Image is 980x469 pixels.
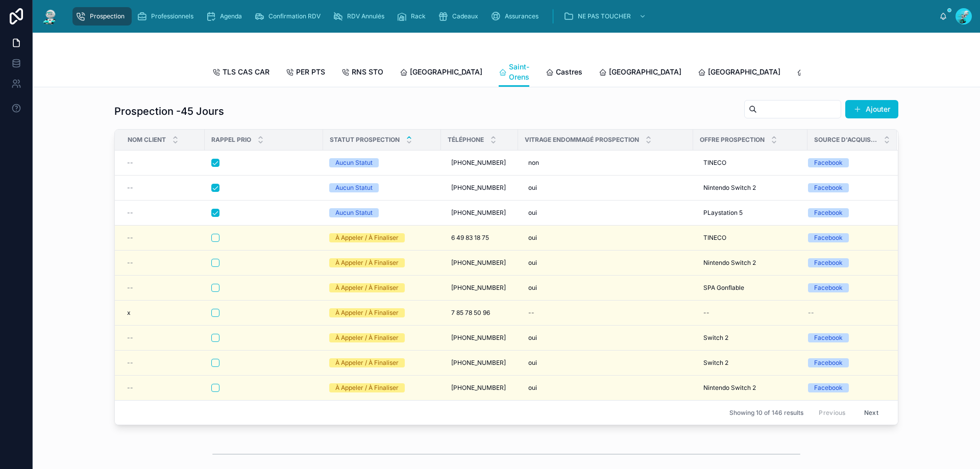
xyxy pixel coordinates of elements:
a: Facebook [808,358,885,367]
span: Cadeaux [452,12,478,20]
a: non [524,155,687,171]
a: Facebook [808,283,885,292]
a: SPA Gonflable [699,280,801,296]
a: Prospection [72,7,132,26]
span: -- [127,359,133,367]
div: À Appeler / À Finaliser [335,358,399,367]
a: Switch 2 [699,330,801,346]
a: À Appeler / À Finaliser [329,333,435,342]
a: NE PAS TOUCHER [560,7,651,26]
span: Assurances [505,12,538,20]
div: -- [528,309,534,317]
a: -- [127,334,199,342]
div: À Appeler / À Finaliser [335,333,399,342]
span: -- [127,159,133,167]
div: Facebook [814,258,843,267]
a: [PHONE_NUMBER] [447,205,512,221]
a: Aucun Statut [329,208,435,217]
span: Rack [411,12,426,20]
span: Confirmation RDV [268,12,321,20]
div: Facebook [814,383,843,392]
span: oui [528,384,537,392]
a: [GEOGRAPHIC_DATA] [698,63,780,83]
a: [PHONE_NUMBER] [447,330,512,346]
a: [PHONE_NUMBER] [447,355,512,371]
a: [PHONE_NUMBER] [447,155,512,171]
a: PLaystation 5 [699,205,801,221]
span: oui [528,359,537,367]
span: oui [528,259,537,267]
div: À Appeler / À Finaliser [335,258,399,267]
a: Facebook [808,208,885,217]
span: Vitrage endommagé Prospection [525,136,639,144]
span: [PHONE_NUMBER] [451,209,506,217]
span: Showing 10 of 146 results [729,409,803,417]
a: oui [524,230,687,246]
div: -- [703,309,709,317]
span: [PHONE_NUMBER] [451,359,506,367]
span: -- [127,384,133,392]
a: Cadeaux [435,7,485,26]
span: 7 85 78 50 96 [451,309,490,317]
a: Confirmation RDV [251,7,328,26]
a: oui [524,255,687,271]
span: oui [528,184,537,192]
a: -- [699,305,801,321]
span: 6 49 83 18 75 [451,234,489,242]
a: Aucun Statut [329,183,435,192]
span: TINECO [703,234,726,242]
div: Aucun Statut [335,158,373,167]
span: [PHONE_NUMBER] [451,159,506,167]
a: Facebook [808,383,885,392]
a: oui [524,330,687,346]
a: -- [127,284,199,292]
a: À Appeler / À Finaliser [329,283,435,292]
span: TLS CAS CAR [223,67,269,77]
a: oui [524,355,687,371]
a: -- [524,305,687,321]
span: oui [528,334,537,342]
a: 7 85 78 50 96 [447,305,512,321]
div: scrollable content [67,5,939,28]
span: Switch 2 [703,359,728,367]
a: oui [524,380,687,396]
a: TINECO [699,230,801,246]
div: Facebook [814,208,843,217]
div: Facebook [814,283,843,292]
a: -- [127,259,199,267]
span: Nintendo Switch 2 [703,384,756,392]
span: [GEOGRAPHIC_DATA] [708,67,780,77]
div: Facebook [814,333,843,342]
a: oui [524,205,687,221]
a: RDV Annulés [330,7,391,26]
a: Assurances [487,7,546,26]
a: Facebook [808,183,885,192]
a: oui [524,180,687,196]
span: Rappel Prio [211,136,251,144]
a: -- [127,384,199,392]
span: SPA Gonflable [703,284,744,292]
a: [PHONE_NUMBER] [447,180,512,196]
a: RNS STO [341,63,383,83]
a: -- [127,359,199,367]
img: App logo [41,8,59,24]
a: -- [127,184,199,192]
a: Professionnels [134,7,201,26]
span: -- [127,209,133,217]
span: Nom Client [128,136,166,144]
a: Saint-Orens [499,58,529,87]
span: Nintendo Switch 2 [703,184,756,192]
div: À Appeler / À Finaliser [335,383,399,392]
div: Aucun Statut [335,208,373,217]
div: Aucun Statut [335,183,373,192]
span: oui [528,284,537,292]
a: Aucun Statut [329,158,435,167]
a: x [127,309,199,317]
a: oui [524,280,687,296]
a: Nintendo Switch 2 [699,255,801,271]
div: Facebook [814,358,843,367]
span: [PHONE_NUMBER] [451,334,506,342]
span: Agenda [220,12,242,20]
span: [PHONE_NUMBER] [451,284,506,292]
button: Ajouter [845,100,898,118]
